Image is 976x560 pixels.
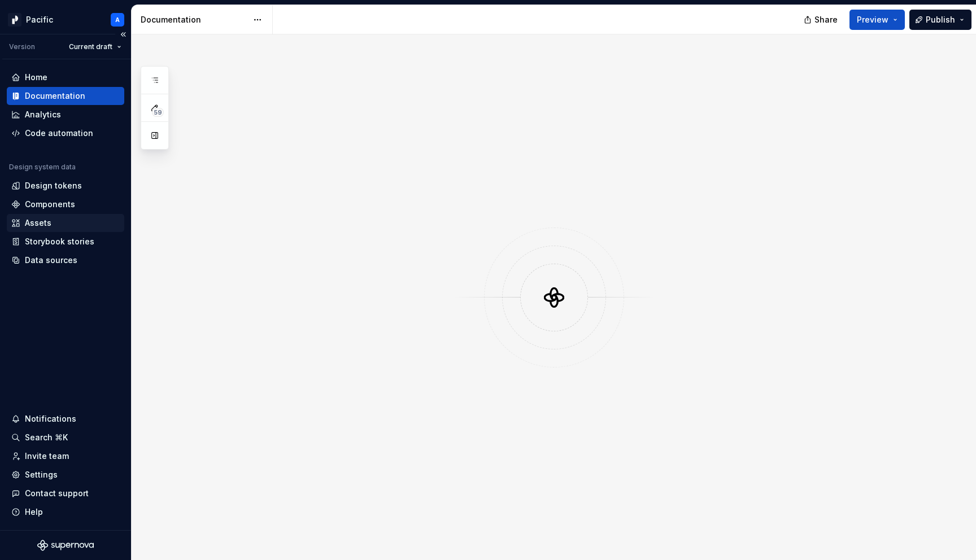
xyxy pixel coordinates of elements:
div: Components [25,199,75,210]
img: 8d0dbd7b-a897-4c39-8ca0-62fbda938e11.png [8,13,21,27]
a: Data sources [7,251,124,269]
div: Design tokens [25,180,82,191]
div: Notifications [25,413,76,425]
a: Invite team [7,447,124,465]
a: Assets [7,214,124,232]
button: Share [798,10,845,30]
a: Documentation [7,87,124,105]
div: Pacific [26,14,53,25]
div: Analytics [25,109,61,120]
a: Components [7,195,124,213]
div: Version [9,42,35,51]
a: Settings [7,466,124,484]
a: Home [7,68,124,86]
svg: Supernova Logo [37,540,94,551]
a: Code automation [7,124,124,142]
div: Documentation [141,14,247,25]
div: Storybook stories [25,236,94,247]
span: 59 [152,108,164,117]
button: Search ⌘K [7,428,124,447]
div: Documentation [25,90,85,102]
button: Collapse sidebar [115,27,131,42]
span: Share [814,14,838,25]
span: Publish [926,14,955,25]
div: Help [25,506,43,518]
span: Preview [857,14,888,25]
div: Search ⌘K [25,432,68,443]
button: PacificA [2,7,129,32]
button: Publish [909,10,971,30]
button: Notifications [7,410,124,428]
div: Assets [25,217,51,229]
div: A [115,15,120,24]
a: Analytics [7,106,124,124]
span: Current draft [69,42,112,51]
a: Design tokens [7,177,124,195]
div: Design system data [9,163,76,172]
div: Code automation [25,128,93,139]
a: Storybook stories [7,233,124,251]
div: Settings [25,469,58,480]
button: Contact support [7,484,124,502]
div: Home [25,72,47,83]
div: Data sources [25,255,77,266]
button: Preview [849,10,905,30]
button: Help [7,503,124,521]
button: Current draft [64,39,127,55]
div: Contact support [25,488,89,499]
div: Invite team [25,450,69,462]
